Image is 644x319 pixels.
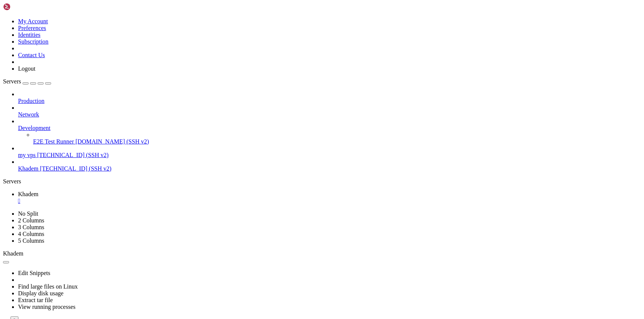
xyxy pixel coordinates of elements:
[33,132,641,145] li: E2E Test Runner [DOMAIN_NAME] (SSH v2)
[18,191,641,204] a: Khadem
[18,118,641,145] li: Development
[33,138,641,145] a: E2E Test Runner [DOMAIN_NAME] (SSH v2)
[18,145,641,159] li: my vps [TECHNICAL_ID] (SSH v2)
[18,25,46,31] a: Preferences
[3,250,23,257] span: Khadem
[3,28,547,35] x-row: individual files in /usr/share/doc/*/copyright.
[18,198,641,204] a: 
[33,138,74,145] span: E2E Test Runner
[18,32,41,38] a: Identities
[3,41,547,47] x-row: Debian GNU/Linux comes with ABSOLUTELY NO WARRANTY, to the extent
[18,165,641,172] a: Khadem [TECHNICAL_ID] (SSH v2)
[3,22,547,28] x-row: the exact distribution terms for each program are described in the
[18,125,50,131] span: Development
[18,191,38,197] span: Khadem
[3,59,547,66] x-row: root@server-axzuwf:~#
[3,78,21,85] span: Servers
[18,98,641,104] a: Production
[18,98,44,104] span: Production
[3,15,547,22] x-row: The programs included with the Debian GNU/Linux system are free software;
[18,104,641,118] li: Network
[3,78,51,85] a: Servers
[37,152,109,158] span: [TECHNICAL_ID] (SSH v2)
[18,165,38,172] span: Khadem
[18,52,45,58] a: Contact Us
[18,224,44,230] a: 3 Columns
[18,270,50,276] a: Edit Snippets
[18,231,44,237] a: 4 Columns
[18,304,76,310] a: View running processes
[18,91,641,104] li: Production
[18,125,641,132] a: Development
[3,47,547,53] x-row: permitted by applicable law.
[18,152,641,159] a: my vps [TECHNICAL_ID] (SSH v2)
[18,237,44,244] a: 5 Columns
[18,65,35,72] a: Logout
[73,59,76,66] div: (22, 9)
[18,217,44,224] a: 2 Columns
[3,3,547,9] x-row: Linux server-axzuwf 6.1.0-21-amd64 #1 SMP PREEMPT_DYNAMIC Debian 6.1.90-1 ([DATE]) x86_64
[3,178,641,185] div: Servers
[18,111,641,118] a: Network
[3,3,46,11] img: Shellngn
[76,138,149,145] span: [DOMAIN_NAME] (SSH v2)
[40,165,111,172] span: [TECHNICAL_ID] (SSH v2)
[18,159,641,172] li: Khadem [TECHNICAL_ID] (SSH v2)
[18,18,48,24] a: My Account
[18,210,38,217] a: No Split
[18,290,64,296] a: Display disk usage
[18,152,36,158] span: my vps
[18,111,39,118] span: Network
[3,53,547,60] x-row: Last login: [DATE] from [TECHNICAL_ID]
[18,38,48,45] a: Subscription
[18,283,78,290] a: Find large files on Linux
[18,297,53,303] a: Extract tar file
